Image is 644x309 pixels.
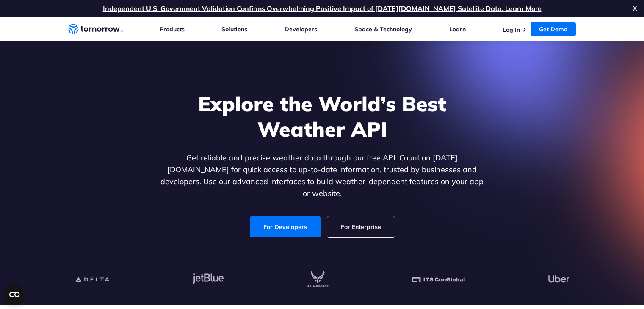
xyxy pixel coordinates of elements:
a: Log In [503,26,520,33]
a: Solutions [221,25,247,33]
a: Learn [449,25,466,33]
a: For Developers [250,216,321,237]
h1: Explore the World’s Best Weather API [159,91,486,142]
a: Home link [68,23,123,36]
p: Get reliable and precise weather data through our free API. Count on [DATE][DOMAIN_NAME] for quic... [159,152,486,199]
a: Independent U.S. Government Validation Confirms Overwhelming Positive Impact of [DATE][DOMAIN_NAM... [103,4,542,13]
a: Products [160,25,185,33]
a: Space & Technology [354,25,412,33]
a: Get Demo [531,22,576,36]
a: Developers [285,25,317,33]
a: For Enterprise [327,216,395,237]
button: Open CMP widget [4,284,25,305]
